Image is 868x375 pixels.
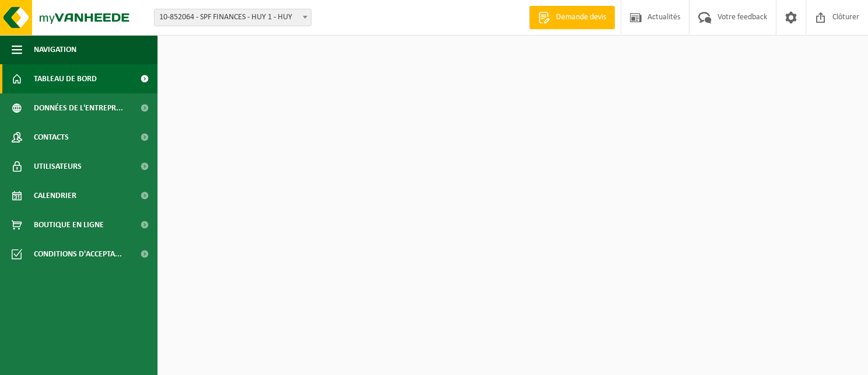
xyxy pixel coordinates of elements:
[553,12,609,23] span: Demande devis
[34,181,76,210] span: Calendrier
[34,123,69,152] span: Contacts
[155,9,311,26] span: 10-852064 - SPF FINANCES - HUY 1 - HUY
[34,239,122,269] span: Conditions d'accepta...
[529,6,615,29] a: Demande devis
[34,64,97,93] span: Tableau de bord
[154,9,311,26] span: 10-852064 - SPF FINANCES - HUY 1 - HUY
[34,152,82,181] span: Utilisateurs
[34,210,104,239] span: Boutique en ligne
[34,93,123,123] span: Données de l'entrepr...
[34,35,76,64] span: Navigation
